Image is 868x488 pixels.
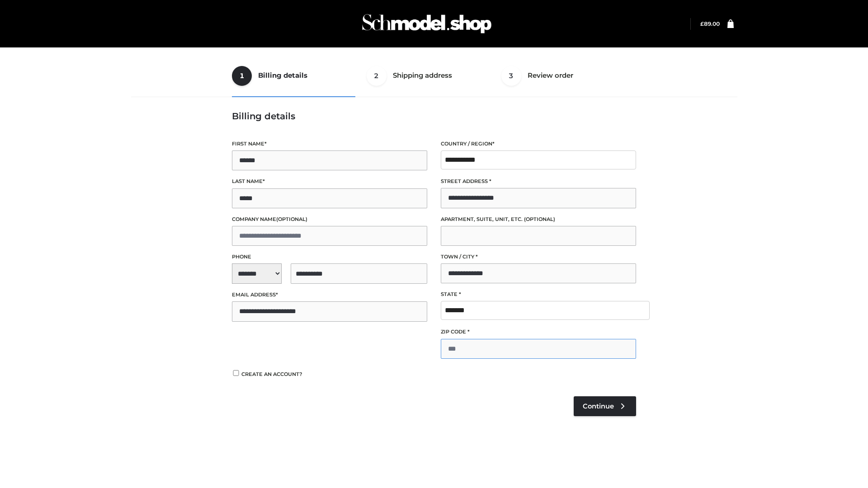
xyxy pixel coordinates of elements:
label: Street address [441,177,636,186]
label: Apartment, suite, unit, etc. [441,215,636,224]
span: £ [700,20,704,27]
bdi: 89.00 [700,20,720,27]
img: Schmodel Admin 964 [359,6,495,42]
span: (optional) [276,216,307,222]
label: State [441,290,636,299]
span: Continue [583,402,614,410]
a: £89.00 [700,20,720,27]
label: Company name [232,215,427,224]
label: Town / City [441,253,636,261]
label: ZIP Code [441,328,636,336]
label: First name [232,140,427,148]
label: Email address [232,291,427,299]
label: Country / Region [441,140,636,148]
label: Phone [232,253,427,261]
h3: Billing details [232,111,636,122]
span: Create an account? [241,371,302,377]
span: (optional) [524,216,555,222]
label: Last name [232,177,427,186]
input: Create an account? [232,370,240,376]
a: Continue [574,396,636,416]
